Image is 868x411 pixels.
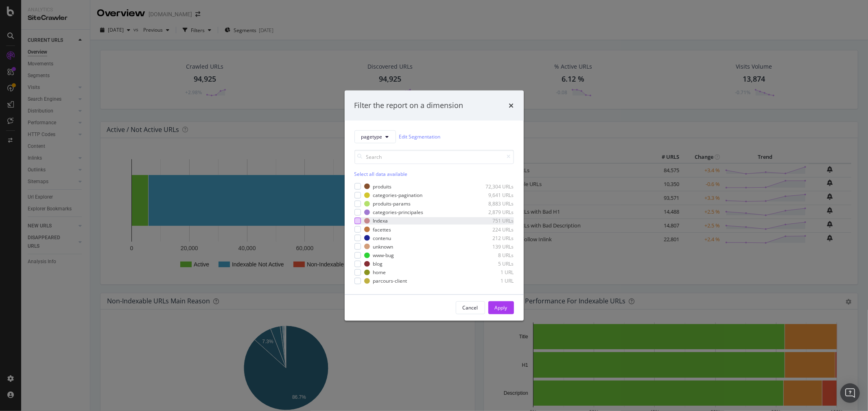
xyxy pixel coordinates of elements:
[373,260,383,267] div: blog
[373,209,424,216] div: categories-principales
[373,234,391,241] div: contenu
[474,183,514,190] div: 72,304 URLs
[474,209,514,216] div: 2,879 URLs
[373,192,423,199] div: categories-pagination
[361,133,383,140] span: pagetype
[474,192,514,199] div: 9,641 URLs
[474,243,514,250] div: 139 URLs
[474,234,514,241] div: 212 URLs
[474,269,514,276] div: 1 URL
[474,217,514,224] div: 751 URLs
[354,100,464,111] div: Filter the report on a dimension
[373,183,392,190] div: produits
[373,217,388,224] div: Indexa
[373,200,411,207] div: produits-params
[354,149,514,164] input: Search
[373,226,391,233] div: facettes
[474,252,514,259] div: 8 URLs
[488,301,514,314] button: Apply
[354,170,514,177] div: Select all data available
[456,301,485,314] button: Cancel
[354,130,396,143] button: pagetype
[373,269,386,276] div: home
[345,91,524,321] div: modal
[399,132,441,141] a: Edit Segmentation
[474,226,514,233] div: 224 URLs
[373,243,394,250] div: unknown
[474,200,514,207] div: 8,883 URLs
[463,304,478,311] div: Cancel
[373,252,394,259] div: www-bug
[495,304,507,311] div: Apply
[509,100,514,111] div: times
[474,277,514,284] div: 1 URL
[474,260,514,267] div: 5 URLs
[840,383,860,403] div: Open Intercom Messenger
[373,277,407,284] div: parcours-client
